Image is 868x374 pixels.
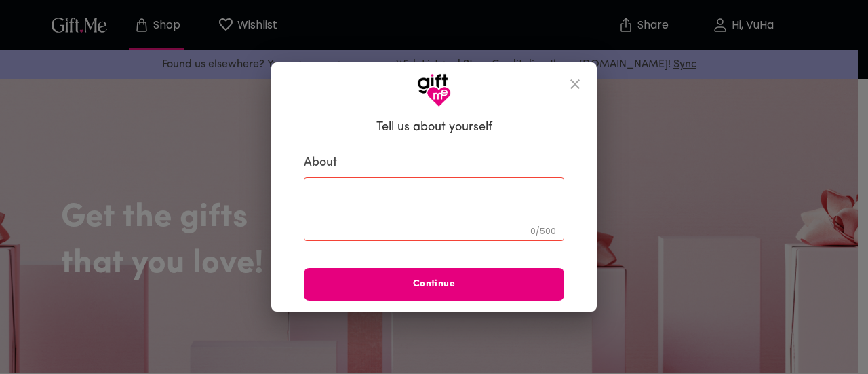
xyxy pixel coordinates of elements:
img: GiftMe Logo [417,73,451,107]
label: About [304,155,564,171]
button: Continue [304,268,564,301]
span: Continue [304,277,564,292]
span: 0 / 500 [530,225,556,237]
h6: Tell us about yourself [376,119,492,136]
button: close [559,68,591,100]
